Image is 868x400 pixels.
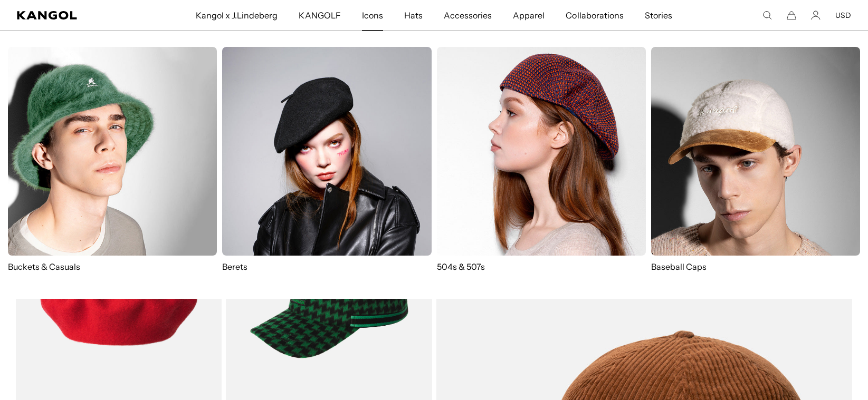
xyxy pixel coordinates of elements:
[651,47,860,283] a: Baseball Caps
[437,261,646,272] p: 504s & 507s
[222,261,431,272] p: Berets
[8,47,217,272] a: Buckets & Casuals
[437,47,646,272] a: 504s & 507s
[811,11,821,20] a: Account
[222,47,431,272] a: Berets
[651,261,860,272] p: Baseball Caps
[17,11,129,19] a: Kangol
[787,11,796,20] button: Cart
[762,11,772,20] summary: Search here
[835,11,851,20] button: USD
[8,261,217,272] p: Buckets & Casuals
